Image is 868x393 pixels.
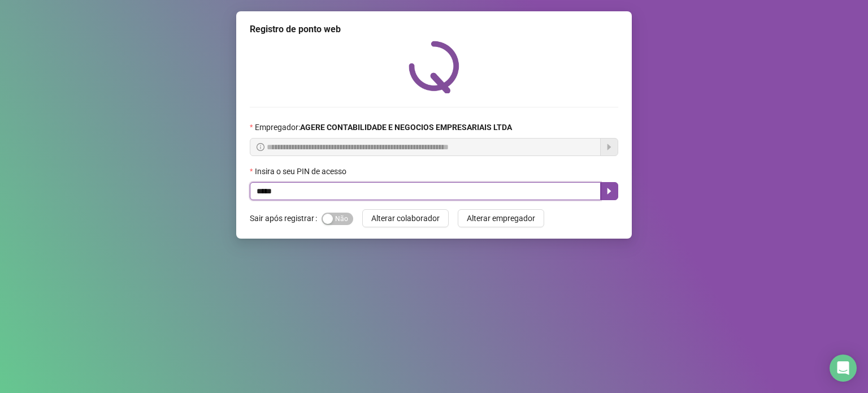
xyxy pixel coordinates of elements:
[409,41,459,93] img: QRPoint
[458,209,544,227] button: Alterar empregador
[255,121,512,133] span: Empregador :
[467,212,535,224] span: Alterar empregador
[300,123,512,132] strong: AGERE CONTABILIDADE E NEGOCIOS EMPRESARIAIS LTDA
[371,212,440,224] span: Alterar colaborador
[250,209,322,227] label: Sair após registrar
[830,355,857,382] div: Open Intercom Messenger
[605,187,614,196] span: caret-right
[250,23,618,36] div: Registro de ponto web
[362,209,449,227] button: Alterar colaborador
[257,143,264,151] span: info-circle
[250,165,354,178] label: Insira o seu PIN de acesso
